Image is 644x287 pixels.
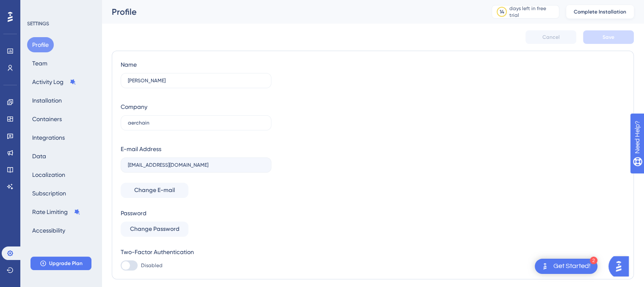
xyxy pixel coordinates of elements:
[603,34,614,41] span: Save
[608,254,634,279] iframe: UserGuiding AI Assistant Launcher
[27,93,67,108] button: Installation
[121,183,188,198] button: Change E-mail
[27,223,70,238] button: Accessibility
[130,224,180,234] span: Change Password
[27,20,96,27] div: SETTINGS
[566,5,634,19] button: Complete Installation
[141,262,163,269] span: Disabled
[540,261,550,271] img: launcher-image-alternative-text
[509,5,556,19] div: days left in free trial
[128,162,264,168] input: E-mail Address
[27,37,54,52] button: Profile
[27,167,70,182] button: Localization
[27,186,71,201] button: Subscription
[525,30,576,44] button: Cancel
[20,2,53,12] span: Need Help?
[121,102,147,112] div: Company
[27,56,53,71] button: Team
[121,60,137,70] div: Name
[27,111,67,127] button: Containers
[590,257,597,264] div: 2
[27,149,51,164] button: Data
[27,130,70,145] button: Integrations
[112,6,470,18] div: Profile
[30,257,91,270] button: Upgrade Plan
[27,74,81,89] button: Activity Log
[128,78,264,84] input: Name Surname
[583,30,634,44] button: Save
[121,247,271,257] div: Two-Factor Authentication
[121,208,271,218] div: Password
[128,120,264,126] input: Company Name
[542,34,560,41] span: Cancel
[553,262,591,271] div: Get Started!
[535,259,597,274] div: Open Get Started! checklist, remaining modules: 2
[49,260,83,267] span: Upgrade Plan
[121,222,188,237] button: Change Password
[574,8,626,15] span: Complete Installation
[121,144,161,154] div: E-mail Address
[500,8,504,15] div: 14
[134,185,175,195] span: Change E-mail
[27,204,86,219] button: Rate Limiting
